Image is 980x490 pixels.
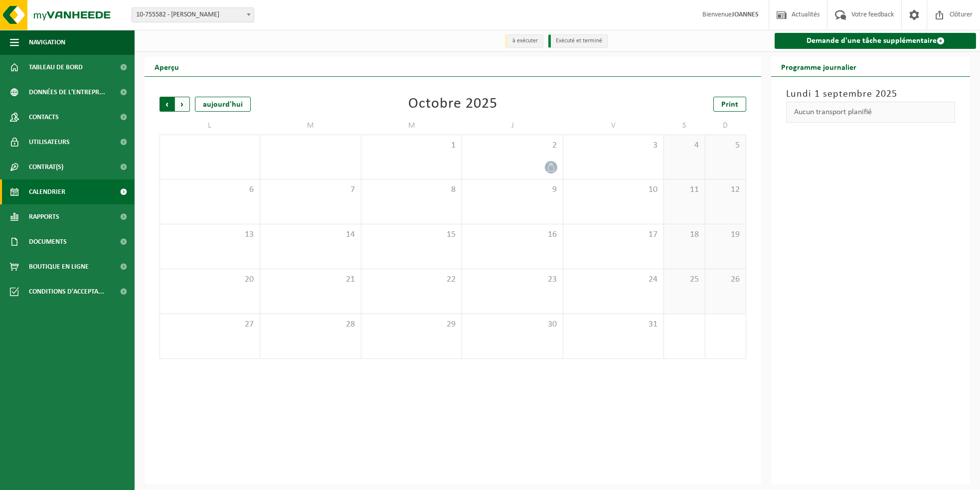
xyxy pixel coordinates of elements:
[467,319,557,330] span: 30
[29,80,105,105] span: Données de l'entrepr...
[713,97,746,112] a: Print
[732,11,759,18] strong: JOANNES
[366,229,457,240] span: 15
[669,140,699,151] span: 4
[669,229,699,240] span: 18
[505,34,543,48] li: à exécuter
[786,102,955,123] div: Aucun transport planifié
[366,319,457,330] span: 29
[721,101,738,109] span: Print
[29,179,65,204] span: Calendrier
[366,140,457,151] span: 1
[165,319,255,330] span: 27
[775,33,976,49] a: Demande d'une tâche supplémentaire
[145,57,189,76] h2: Aperçu
[568,229,658,240] span: 17
[563,117,664,135] td: V
[568,184,658,195] span: 10
[260,117,361,135] td: M
[568,274,658,285] span: 24
[195,97,251,112] div: aujourd'hui
[710,274,741,285] span: 26
[29,55,83,80] span: Tableau de bord
[664,117,705,135] td: S
[265,184,355,195] span: 7
[160,117,260,135] td: L
[29,130,70,155] span: Utilisateurs
[165,229,255,240] span: 13
[366,184,457,195] span: 8
[29,155,63,179] span: Contrat(s)
[29,204,59,229] span: Rapports
[705,117,746,135] td: D
[29,30,65,55] span: Navigation
[568,140,658,151] span: 3
[467,140,557,151] span: 2
[165,184,255,195] span: 6
[165,274,255,285] span: 20
[669,274,699,285] span: 25
[568,319,658,330] span: 31
[361,117,462,135] td: M
[29,254,89,279] span: Boutique en ligne
[366,274,457,285] span: 22
[132,8,254,22] span: 10-755582 - JOANNES SRL - MODAVE
[160,97,174,112] span: Précédent
[467,229,557,240] span: 16
[265,229,355,240] span: 14
[29,229,67,254] span: Documents
[786,87,955,102] h3: Lundi 1 septembre 2025
[771,57,866,76] h2: Programme journalier
[462,117,563,135] td: J
[265,274,355,285] span: 21
[669,184,699,195] span: 11
[29,279,104,304] span: Conditions d'accepta...
[175,97,190,112] span: Suivant
[29,105,59,130] span: Contacts
[548,34,608,48] li: Exécuté et terminé
[265,319,355,330] span: 28
[710,229,741,240] span: 19
[408,97,497,112] div: Octobre 2025
[710,184,741,195] span: 12
[132,7,254,22] span: 10-755582 - JOANNES SRL - MODAVE
[710,140,741,151] span: 5
[467,274,557,285] span: 23
[467,184,557,195] span: 9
